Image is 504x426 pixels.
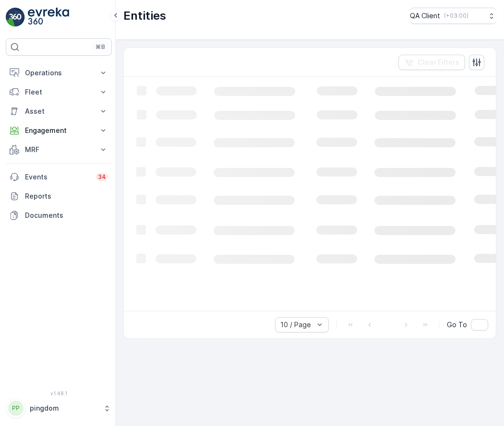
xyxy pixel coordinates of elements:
img: logo [6,8,25,27]
p: pingdom [30,403,98,413]
div: PP [8,401,24,416]
a: Documents [6,206,112,225]
a: Reports [6,187,112,206]
p: Asset [25,106,93,116]
p: 34 [98,173,106,181]
p: Reports [25,191,108,201]
button: QA Client(+03:00) [410,8,496,24]
button: Asset [6,102,112,121]
span: Go To [447,320,467,330]
p: Events [25,172,90,182]
button: Clear Filters [398,55,465,70]
p: ( +03:00 ) [444,12,468,20]
span: v 1.48.1 [6,390,112,396]
a: Events34 [6,167,112,187]
button: Operations [6,63,112,83]
p: Entities [123,8,166,24]
button: Engagement [6,121,112,140]
button: MRF [6,140,112,159]
img: logo_light-DOdMpM7g.png [28,8,69,27]
button: PPpingdom [6,398,112,418]
p: Operations [25,68,93,78]
p: Clear Filters [418,58,459,67]
p: QA Client [410,11,440,21]
p: MRF [25,145,93,154]
button: Fleet [6,83,112,102]
p: Documents [25,211,108,220]
p: Fleet [25,87,93,97]
p: Engagement [25,126,93,135]
p: ⌘B [96,43,105,51]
